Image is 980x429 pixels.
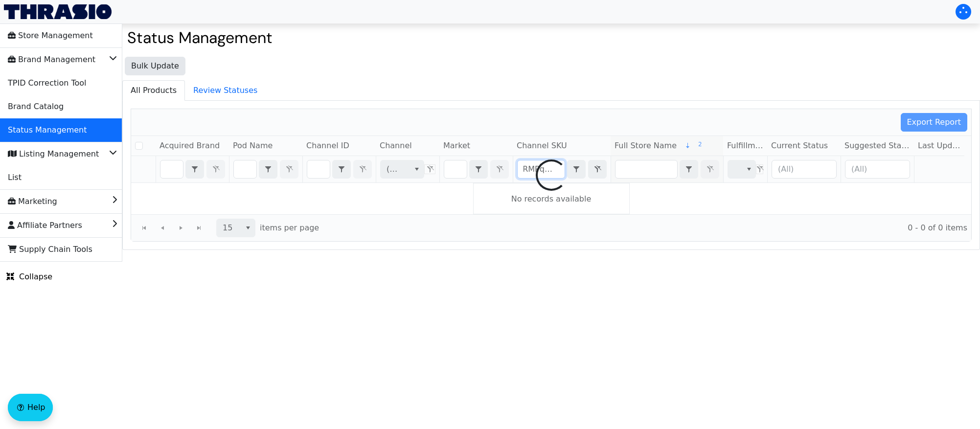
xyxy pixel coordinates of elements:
[125,57,185,75] button: Bulk Update
[8,146,99,162] span: Listing Management
[127,28,975,47] h2: Status Management
[185,81,265,100] span: Review Statuses
[8,28,93,44] span: Store Management
[131,60,179,72] span: Bulk Update
[8,394,53,421] button: Help floatingactionbutton
[8,170,22,185] span: List
[27,402,45,413] span: Help
[123,81,184,100] span: All Products
[8,194,57,209] span: Marketing
[8,75,86,91] span: TPID Correction Tool
[8,52,95,68] span: Brand Management
[4,4,112,19] img: Thrasio Logo
[8,122,87,138] span: Status Management
[8,242,92,257] span: Supply Chain Tools
[8,218,82,233] span: Affiliate Partners
[8,99,64,114] span: Brand Catalog
[6,271,52,283] span: Collapse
